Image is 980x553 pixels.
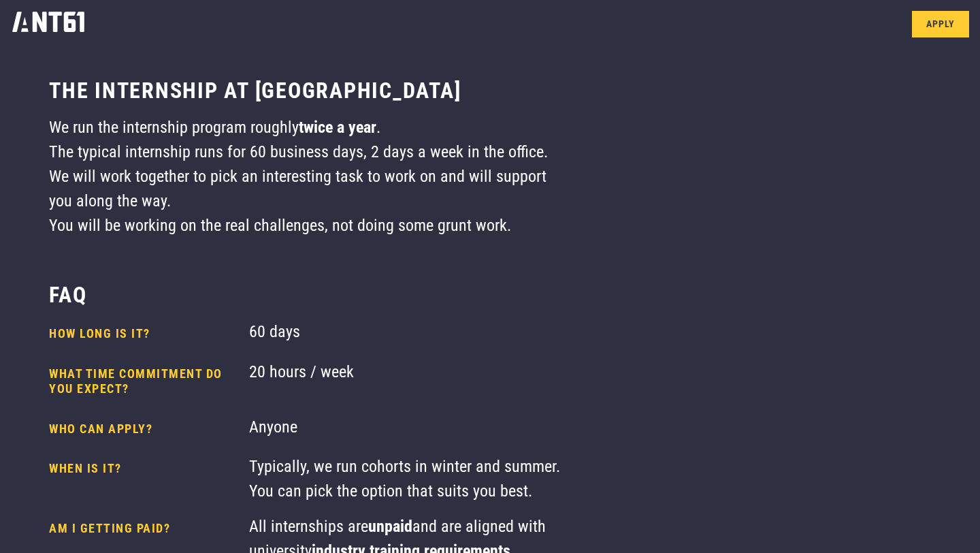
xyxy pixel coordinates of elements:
[49,115,563,238] div: We run the internship program roughly . The typical internship runs for 60 business days, 2 days ...
[299,118,376,137] strong: twice a year
[49,326,238,342] h4: How long is it?
[49,422,238,437] h4: Who can apply?
[49,77,461,104] h3: The internship at [GEOGRAPHIC_DATA]
[249,360,564,404] div: 20 hours / week
[368,517,412,536] strong: unpaid
[249,415,564,444] div: Anyone
[49,366,238,397] h4: What time commitment do you expect?
[249,319,564,349] div: 60 days
[49,461,238,496] h4: When is it?
[912,11,969,37] a: Apply
[49,281,86,309] h3: FAQ
[249,454,564,503] div: Typically, we run cohorts in winter and summer. You can pick the option that suits you best.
